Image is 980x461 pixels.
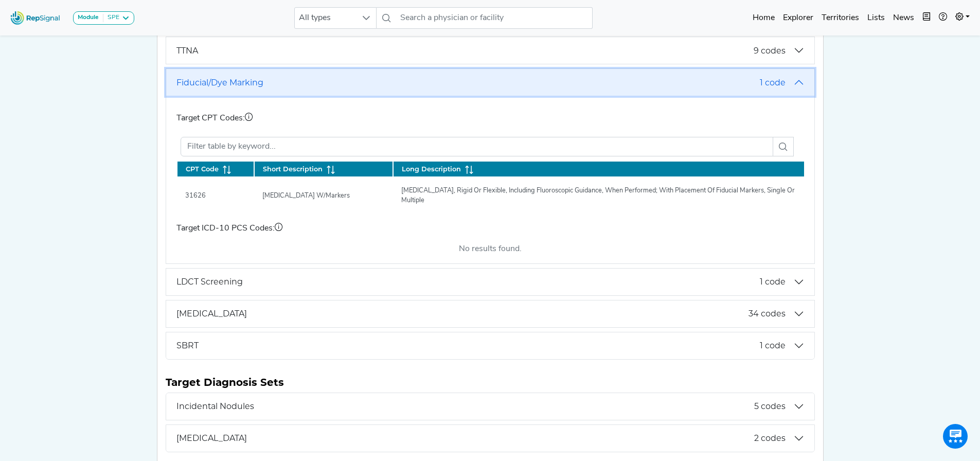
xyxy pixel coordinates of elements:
span: SBRT [176,341,760,350]
a: News [889,8,918,28]
div: No results found. [176,243,804,255]
div: 31626 [179,191,212,201]
span: CPT Code [186,164,219,174]
span: 1 code [760,78,786,87]
button: ModuleSPE [73,11,134,25]
button: TTNA9 codes [166,37,814,64]
span: 1 code [760,341,786,350]
button: Incidental Nodules5 codes [166,393,814,420]
div: SPE [103,14,119,22]
span: 2 codes [754,433,786,443]
span: [MEDICAL_DATA] [176,433,754,443]
span: 1 code [760,277,786,287]
h5: Target Diagnosis Sets [166,376,815,388]
input: Search a physician or facility [396,7,593,29]
p: Target ICD-10 PCS Codes: [176,222,804,235]
span: [MEDICAL_DATA] [176,309,749,318]
span: 5 codes [754,401,786,411]
span: TTNA [176,46,754,56]
button: SBRT1 code [166,332,814,359]
div: [MEDICAL_DATA], Rigid Or Flexible, Including Fluoroscopic Guidance, When Performed; With Placemen... [395,186,803,205]
p: Target CPT Codes: [176,112,804,125]
a: Home [749,8,779,28]
span: Long Description [402,164,461,174]
strong: Module [78,14,99,21]
button: [MEDICAL_DATA]34 codes [166,300,814,327]
a: Explorer [779,8,817,28]
button: Intel Book [918,8,935,28]
span: LDCT Screening [176,277,760,287]
a: Lists [863,8,889,28]
span: Short Description [263,164,323,174]
input: Filter table by keyword... [181,137,773,156]
button: [MEDICAL_DATA]2 codes [166,425,814,452]
span: All types [295,8,357,28]
span: 9 codes [754,46,786,56]
button: LDCT Screening1 code [166,269,814,295]
span: 34 codes [749,309,786,318]
a: Territories [817,8,863,28]
span: Fiducial/Dye Marking [176,78,760,87]
button: Fiducial/Dye Marking1 code [166,69,814,96]
span: Incidental Nodules [176,401,754,411]
div: [MEDICAL_DATA] W/Markers [256,191,356,201]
